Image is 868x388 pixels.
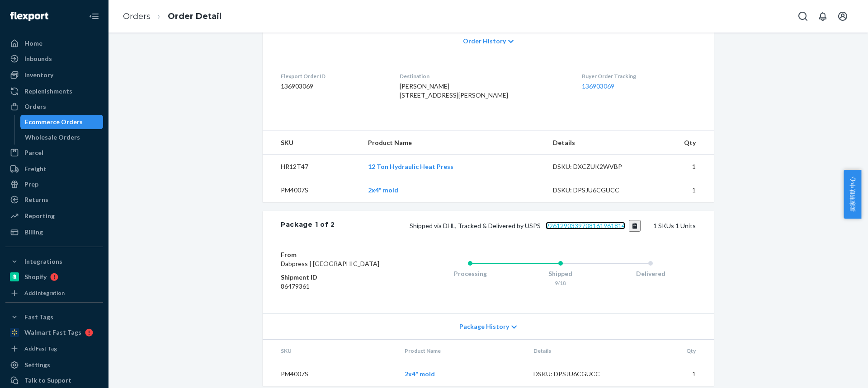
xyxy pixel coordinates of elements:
[645,178,714,202] td: 1
[24,211,55,220] div: Reporting
[20,115,104,129] a: Ecommerce Orders
[10,12,48,21] img: Flexport logo
[629,220,641,232] button: Copy tracking number
[24,102,46,111] div: Orders
[5,36,103,51] a: Home
[85,7,103,25] button: Close Navigation
[5,68,103,82] a: Inventory
[834,7,852,25] button: Open account menu
[515,279,606,287] div: 9/18
[5,84,103,98] a: Replenishments
[582,72,696,80] dt: Buyer Order Tracking
[5,288,103,299] a: Add Integration
[24,345,57,352] div: Add Fast Tag
[645,131,714,155] th: Qty
[605,269,696,278] div: Delivered
[5,162,103,176] a: Freight
[24,313,53,322] div: Fast Tags
[5,209,103,223] a: Reporting
[546,131,645,155] th: Details
[368,163,453,170] a: 12 Ton Hydraulic Heat Press
[24,87,72,96] div: Replenishments
[281,220,335,232] div: Package 1 of 2
[625,340,714,362] th: Qty
[281,72,385,80] dt: Flexport Order ID
[123,11,151,21] a: Orders
[405,370,435,378] a: 2x4" mold
[515,269,606,278] div: Shipped
[20,130,104,145] a: Wholesale Orders
[397,340,526,362] th: Product Name
[5,325,103,340] a: Walmart Fast Tags
[844,170,861,219] button: 卖家帮助中心
[5,192,103,207] a: Returns
[645,155,714,179] td: 1
[263,155,361,179] td: HR12T47
[281,282,389,291] dd: 86479361
[400,72,568,80] dt: Destination
[24,328,81,337] div: Walmart Fast Tags
[410,222,641,229] span: Shipped via DHL, Tracked & Delivered by USPS
[263,131,361,155] th: SKU
[24,70,53,79] div: Inventory
[24,228,43,237] div: Billing
[24,360,50,369] div: Settings
[794,7,812,25] button: Open Search Box
[425,269,515,278] div: Processing
[5,145,103,160] a: Parcel
[281,260,379,267] span: Dabpress | [GEOGRAPHIC_DATA]
[5,358,103,372] a: Settings
[25,133,80,142] div: Wholesale Orders
[263,178,361,202] td: PM4007S
[24,54,52,63] div: Inbounds
[463,37,506,46] span: Order History
[281,82,385,91] dd: 136903069
[5,373,103,388] a: Talk to Support
[368,186,398,194] a: 2x4" mold
[582,82,614,90] a: 136903069
[5,225,103,239] a: Billing
[5,310,103,324] button: Fast Tags
[533,369,618,379] div: DSKU: DPSJU6CGUCC
[625,362,714,386] td: 1
[24,272,47,281] div: Shopify
[25,117,83,126] div: Ecommerce Orders
[24,39,42,48] div: Home
[263,362,397,386] td: PM4007S
[5,51,103,66] a: Inbounds
[5,270,103,284] a: Shopify
[168,11,222,21] a: Order Detail
[546,222,625,229] a: 9261290339708161961814
[263,340,397,362] th: SKU
[459,322,509,331] span: Package History
[281,250,389,259] dt: From
[526,340,626,362] th: Details
[5,99,103,114] a: Orders
[24,376,71,385] div: Talk to Support
[335,220,696,232] div: 1 SKUs 1 Units
[24,164,47,173] div: Freight
[24,195,48,204] div: Returns
[400,82,508,99] span: [PERSON_NAME] [STREET_ADDRESS][PERSON_NAME]
[24,257,62,266] div: Integrations
[116,3,229,30] ol: breadcrumbs
[5,177,103,192] a: Prep
[5,343,103,354] a: Add Fast Tag
[24,180,38,189] div: Prep
[24,289,65,297] div: Add Integration
[281,273,389,282] dt: Shipment ID
[24,148,43,157] div: Parcel
[361,131,546,155] th: Product Name
[814,7,832,25] button: Open notifications
[553,162,638,171] div: DSKU: DXCZUK2WVBP
[5,254,103,269] button: Integrations
[553,186,638,195] div: DSKU: DPSJU6CGUCC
